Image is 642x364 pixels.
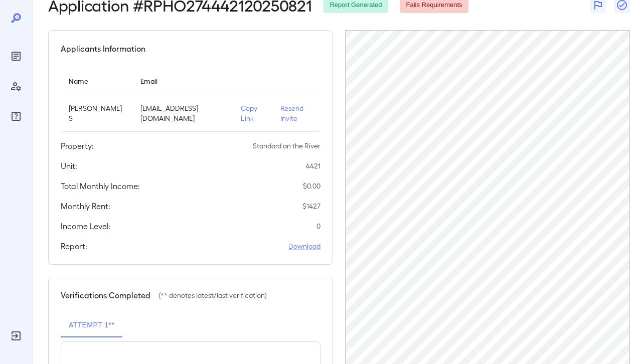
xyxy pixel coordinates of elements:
[288,241,320,251] a: Download
[61,313,122,337] button: Attempt 1**
[8,48,24,64] div: Reports
[61,180,140,192] h5: Total Monthly Income:
[8,108,24,124] div: FAQ
[69,103,124,123] p: [PERSON_NAME] S
[132,67,233,95] th: Email
[400,1,468,10] span: Fails Requirements
[8,328,24,344] div: Log Out
[61,160,77,172] h5: Unit:
[280,103,312,123] p: Resend Invite
[140,103,225,123] p: [EMAIL_ADDRESS][DOMAIN_NAME]
[302,201,320,211] p: $ 1427
[241,103,264,123] p: Copy Link
[253,141,320,151] p: Standard on the River
[158,290,267,300] p: (** denotes latest/last verification)
[61,67,320,132] table: simple table
[61,200,110,212] h5: Monthly Rent:
[61,140,94,152] h5: Property:
[61,43,145,55] h5: Applicants Information
[303,181,320,191] p: $ 0.00
[61,67,132,95] th: Name
[306,161,320,171] p: 4421
[61,240,87,252] h5: Report:
[61,289,150,301] h5: Verifications Completed
[8,78,24,94] div: Manage Users
[316,221,320,231] p: 0
[61,220,110,232] h5: Income Level:
[324,1,388,10] span: Report Generated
